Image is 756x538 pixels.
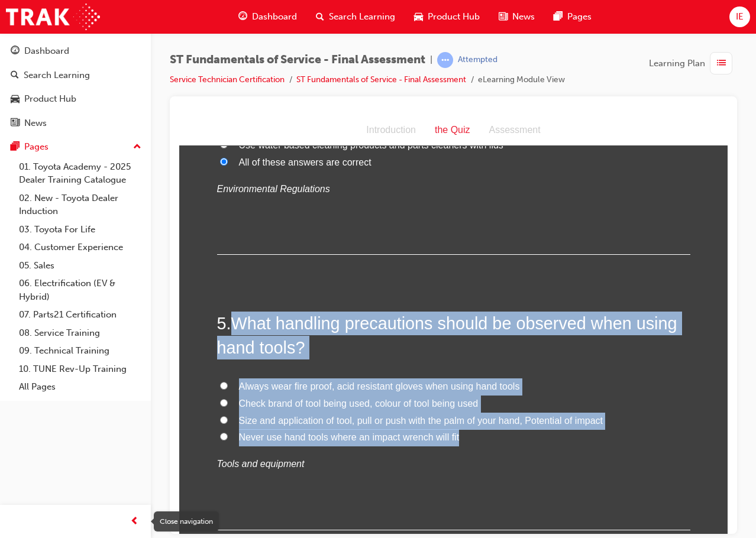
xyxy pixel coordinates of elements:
[499,9,508,24] span: news-icon
[41,317,49,325] input: Never use hand tools where an impact wrench will fit
[133,140,141,155] span: up-icon
[306,5,405,29] a: search-iconSearch Learning
[11,142,20,153] span: pages-icon
[430,53,432,67] span: |
[729,7,750,27] button: IE
[5,64,146,86] a: Search Learning
[301,7,371,24] div: Assessment
[554,9,563,24] span: pages-icon
[24,116,47,130] div: News
[428,10,480,24] span: Product Hub
[60,283,299,293] span: Check brand of tool being used, colour of tool being used
[38,69,151,79] em: Environmental Regulations
[316,9,324,24] span: search-icon
[14,306,146,324] a: 07. Parts21 Certification
[24,69,90,82] div: Search Learning
[14,238,146,257] a: 04. Customer Experience
[414,9,423,24] span: car-icon
[11,70,19,81] span: search-icon
[24,140,49,154] div: Pages
[60,266,341,276] span: Always wear fire proof, acid resistant gloves when using hand tools
[238,9,247,24] span: guage-icon
[60,42,192,52] span: All of these answers are correct
[154,511,219,531] div: Close navigation
[5,88,146,110] a: Product Hub
[41,43,49,50] input: All of these answers are correct
[5,136,146,158] button: Pages
[38,343,125,354] em: Tools and equipment
[458,54,497,66] div: Attempted
[177,7,246,24] div: Introduction
[38,199,498,241] span: What handling precautions should be observed when using hand tools?
[11,118,20,129] span: news-icon
[717,56,726,71] span: list-icon
[405,5,489,29] a: car-iconProduct Hub
[38,196,511,244] h2: 5 .
[544,5,601,29] a: pages-iconPages
[170,74,285,85] a: Service Technician Certification
[14,342,146,360] a: 09. Technical Training
[24,92,76,106] div: Product Hub
[14,189,146,221] a: 02. New - Toyota Dealer Induction
[41,301,49,309] input: Size and application of tool, pull or push with the palm of your hand, Potential of impact
[11,46,20,57] span: guage-icon
[736,10,744,24] span: IE
[60,317,280,327] span: Never use hand tools where an impact wrench will fit
[170,53,425,67] span: ST Fundamentals of Service - Final Assessment
[5,38,146,136] button: DashboardSearch LearningProduct HubNews
[14,274,146,306] a: 06. Electrification (EV & Hybrid)
[14,324,146,342] a: 08. Service Training
[14,221,146,239] a: 03. Toyota For Life
[11,94,20,105] span: car-icon
[246,7,301,24] div: the Quiz
[41,284,49,291] input: Check brand of tool being used, colour of tool being used
[5,40,146,62] a: Dashboard
[649,52,737,74] button: Learning Plan
[6,4,100,30] img: Trak
[14,378,146,396] a: All Pages
[24,44,69,58] div: Dashboard
[5,112,146,134] a: News
[60,25,324,35] span: Use water based cleaning products and parts cleaners with lids
[296,74,466,85] a: ST Fundamentals of Service - Final Assessment
[478,73,565,87] li: eLearning Module View
[41,267,49,274] input: Always wear fire proof, acid resistant gloves when using hand tools
[512,10,535,24] span: News
[14,360,146,378] a: 10. TUNE Rev-Up Training
[130,514,139,529] span: prev-icon
[489,5,544,29] a: news-iconNews
[60,300,424,310] span: Size and application of tool, pull or push with the palm of your hand, Potential of impact
[14,257,146,275] a: 05. Sales
[437,52,453,68] span: learningRecordVerb_ATTEMPT-icon
[649,57,705,70] span: Learning Plan
[329,10,395,24] span: Search Learning
[567,10,592,24] span: Pages
[229,5,306,29] a: guage-iconDashboard
[252,10,297,24] span: Dashboard
[14,158,146,189] a: 01. Toyota Academy - 2025 Dealer Training Catalogue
